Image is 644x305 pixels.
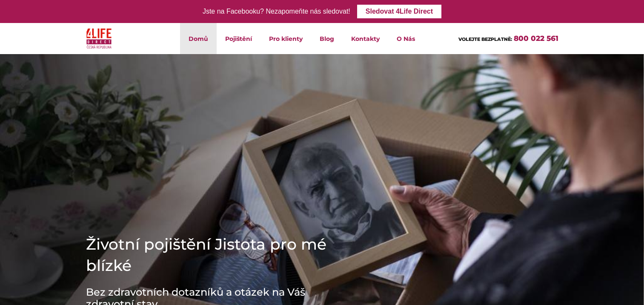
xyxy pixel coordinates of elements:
div: Jste na Facebooku? Nezapomeňte nás sledovat! [203,6,350,18]
a: Kontakty [343,23,388,54]
a: Sledovat 4Life Direct [357,5,441,18]
a: 800 022 561 [514,34,558,43]
img: 4Life Direct Česká republika logo [86,26,112,51]
h1: Životní pojištění Jistota pro mé blízké [86,233,341,276]
span: VOLEJTE BEZPLATNĚ: [458,36,512,42]
a: Domů [180,23,217,54]
a: Blog [311,23,343,54]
